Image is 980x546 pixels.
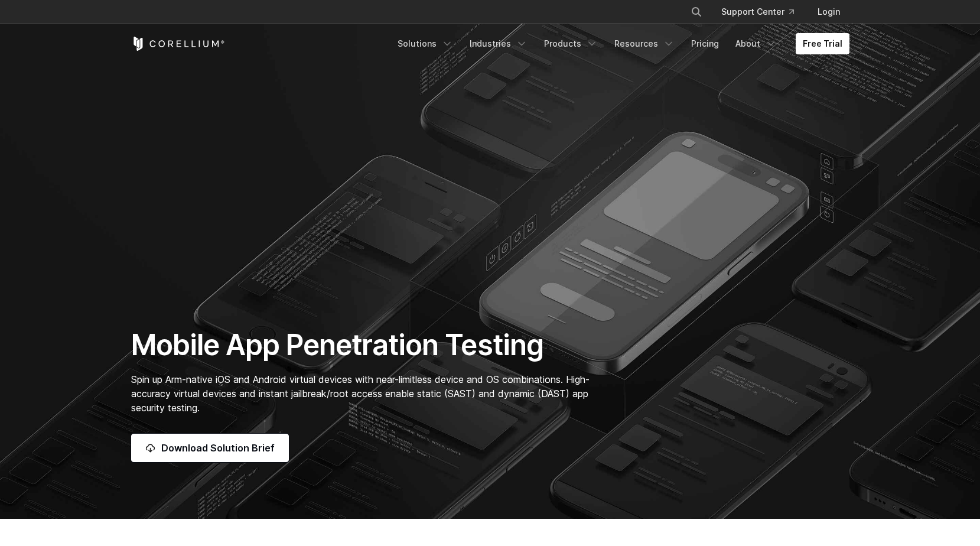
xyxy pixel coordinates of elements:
span: Spin up Arm-native iOS and Android virtual devices with near-limitless device and OS combinations... [131,373,590,414]
span: Download Solution Brief [161,441,275,455]
a: Industries [463,33,535,54]
h1: Mobile App Penetration Testing [131,327,602,363]
a: Corellium Home [131,37,225,51]
a: Download Solution Brief [131,434,289,462]
a: Pricing [684,33,726,54]
a: Free Trial [796,33,849,54]
div: Navigation Menu [676,1,849,22]
a: Support Center [712,1,803,22]
a: Resources [607,33,682,54]
a: Products [537,33,605,54]
a: About [728,33,784,54]
div: Navigation Menu [390,33,849,54]
a: Solutions [390,33,460,54]
button: Search [686,1,707,22]
a: Login [808,1,849,22]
